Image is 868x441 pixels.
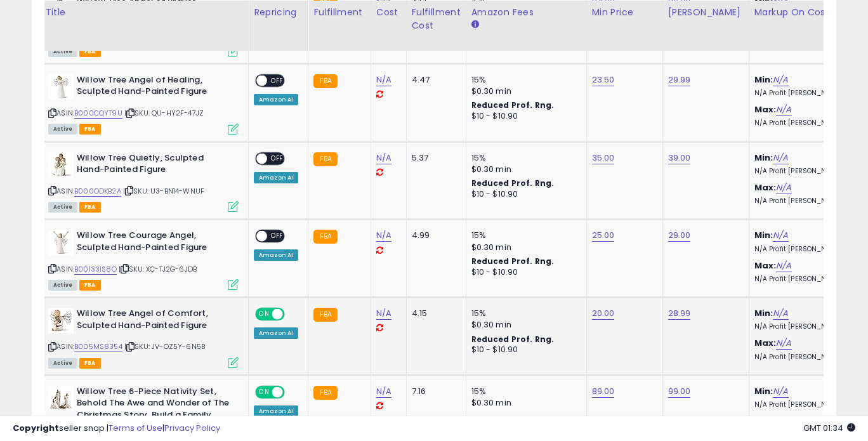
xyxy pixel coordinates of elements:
[592,74,615,86] a: 23.50
[592,385,615,398] a: 89.00
[376,307,391,320] a: N/A
[471,152,577,164] div: 15%
[256,387,272,398] span: ON
[754,119,860,128] p: N/A Profit [PERSON_NAME]
[773,74,788,86] a: N/A
[471,111,577,122] div: $10 - $10.90
[754,181,777,194] b: Max:
[267,76,287,86] span: OFF
[313,6,365,19] div: Fulfillment
[776,103,791,116] a: N/A
[412,152,456,164] div: 5.37
[124,108,204,118] span: | SKU: QU-HY2F-47JZ
[48,152,74,178] img: 41I4SJkMWxL._SL40_.jpg
[79,46,101,57] span: FBA
[471,164,577,175] div: $0.30 min
[313,230,337,244] small: FBA
[471,319,577,331] div: $0.30 min
[254,6,303,19] div: Repricing
[773,385,788,398] a: N/A
[74,108,122,119] a: B000CQYT9U
[77,152,231,179] b: Willow Tree Quietly, Sculpted Hand-Painted Figure
[254,249,298,261] div: Amazon AI
[754,322,860,331] p: N/A Profit [PERSON_NAME]
[412,230,456,241] div: 4.99
[376,385,391,398] a: N/A
[164,422,220,434] a: Privacy Policy
[471,308,577,319] div: 15%
[124,341,205,352] span: | SKU: JV-OZ5Y-6N5B
[754,400,860,409] p: N/A Profit [PERSON_NAME]
[13,423,220,435] div: seller snap | |
[74,341,122,352] a: B005MS8354
[471,74,577,86] div: 15%
[48,230,74,255] img: 4168wF23wcL._SL40_.jpg
[74,264,117,275] a: B00133IS8O
[283,387,303,398] span: OFF
[376,6,401,19] div: Cost
[471,397,577,409] div: $0.30 min
[412,74,456,86] div: 4.47
[668,307,691,320] a: 28.99
[754,353,860,362] p: N/A Profit [PERSON_NAME]
[754,167,860,176] p: N/A Profit [PERSON_NAME]
[119,264,197,274] span: | SKU: XC-TJ2G-6JDB
[109,422,162,434] a: Terms of Use
[48,308,74,333] img: 415lqZOzMQL._SL40_.jpg
[45,6,243,19] div: Title
[471,242,577,253] div: $0.30 min
[471,334,555,345] b: Reduced Prof. Rng.
[754,103,777,115] b: Max:
[754,152,773,164] b: Min:
[376,152,391,164] a: N/A
[376,74,391,86] a: N/A
[313,386,337,400] small: FBA
[803,422,855,434] span: 2025-08-11 01:34 GMT
[48,358,77,369] span: All listings currently available for purchase on Amazon
[48,202,77,213] span: All listings currently available for purchase on Amazon
[754,229,773,241] b: Min:
[754,260,777,272] b: Max:
[412,308,456,319] div: 4.15
[267,153,287,164] span: OFF
[471,267,577,278] div: $10 - $10.90
[754,89,860,98] p: N/A Profit [PERSON_NAME]
[592,6,657,19] div: Min Price
[48,74,74,100] img: 41jG-AiAZNL._SL40_.jpg
[412,6,461,32] div: Fulfillment Cost
[313,152,337,166] small: FBA
[592,229,615,242] a: 25.00
[313,308,337,322] small: FBA
[754,337,777,349] b: Max:
[254,327,298,339] div: Amazon AI
[77,74,231,101] b: Willow Tree Angel of Healing, Sculpted Hand-Painted Figure
[123,186,204,196] span: | SKU: U3-BN14-WNUF
[48,74,239,133] div: ASIN:
[471,19,479,30] small: Amazon Fees.
[48,280,77,291] span: All listings currently available for purchase on Amazon
[754,307,773,319] b: Min:
[754,385,773,397] b: Min:
[48,230,239,289] div: ASIN:
[668,74,691,86] a: 29.99
[48,152,239,211] div: ASIN:
[471,256,555,267] b: Reduced Prof. Rng.
[776,337,791,350] a: N/A
[471,100,555,110] b: Reduced Prof. Rng.
[13,422,59,434] strong: Copyright
[754,245,860,254] p: N/A Profit [PERSON_NAME]
[471,230,577,241] div: 15%
[668,385,691,398] a: 99.00
[254,172,298,183] div: Amazon AI
[48,46,77,57] span: All listings currently available for purchase on Amazon
[754,6,864,19] div: Markup on Cost
[471,189,577,200] div: $10 - $10.90
[79,202,101,213] span: FBA
[668,229,691,242] a: 29.00
[74,186,121,197] a: B000ODKB2A
[254,94,298,105] div: Amazon AI
[48,308,239,367] div: ASIN:
[48,386,74,411] img: 41hPI89zR6L._SL40_.jpg
[592,152,615,164] a: 35.00
[471,86,577,97] div: $0.30 min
